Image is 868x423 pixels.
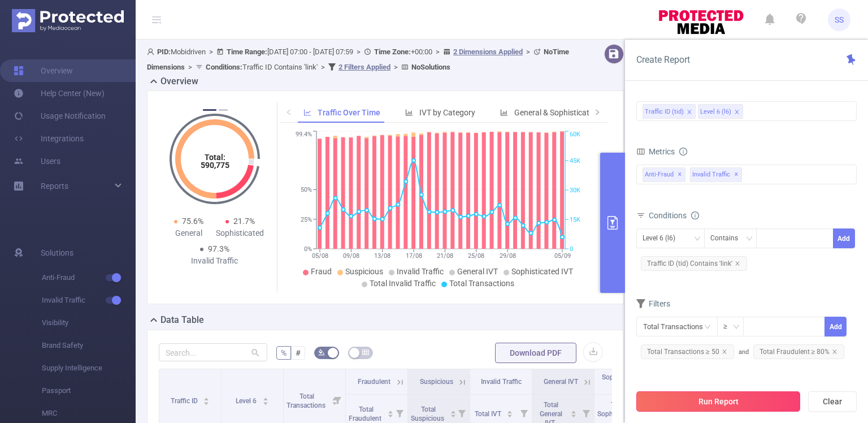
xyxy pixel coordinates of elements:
i: icon: bar-chart [500,109,508,116]
span: Traffic Over Time [318,108,380,117]
span: ✕ [734,168,739,182]
a: Users [14,150,60,172]
span: Anti-Fraud [643,167,685,182]
span: Sophisticated IVT [511,267,573,276]
b: PID: [157,48,171,56]
a: Usage Notification [14,105,106,127]
span: Create Report [636,54,690,65]
i: icon: caret-up [203,396,210,399]
u: 2 Filters Applied [338,63,390,71]
li: Traffic ID (tid) [643,104,696,119]
span: > [353,48,364,56]
span: Mobidriven [DATE] 07:00 - [DATE] 07:59 +00:00 [147,48,569,71]
span: > [318,63,328,71]
span: Passport [42,379,136,402]
i: icon: table [362,349,369,356]
span: # [296,348,301,357]
i: icon: caret-up [507,409,513,412]
i: icon: info-circle [679,148,687,156]
tspan: 09/08 [342,252,359,260]
i: icon: user [147,48,157,55]
tspan: 13/08 [374,252,390,260]
span: Visibility [42,312,136,334]
i: icon: right [594,109,601,115]
span: Suspicious [345,267,383,276]
i: icon: down [746,235,753,243]
tspan: 05/08 [311,252,328,260]
div: Sort [570,409,577,416]
span: 21.7% [233,217,255,226]
i: icon: caret-down [387,413,393,416]
span: Anti-Fraud [42,266,136,289]
tspan: 50% [301,187,312,194]
div: Contains [710,229,746,248]
i: icon: caret-up [262,396,268,399]
span: Brand Safety [42,334,136,357]
div: Sort [387,409,394,416]
span: Suspicious [420,378,453,386]
button: 2 [219,109,228,111]
button: 1 [203,109,216,111]
i: icon: close [734,109,740,116]
span: Total Transactions ≥ 50 [641,344,734,359]
i: icon: down [733,323,740,331]
i: icon: bg-colors [318,349,325,356]
h2: Data Table [160,313,204,327]
tspan: 21/08 [436,252,453,260]
span: Total Transactions [449,279,514,288]
i: icon: caret-down [450,413,456,416]
span: Total Suspicious [411,405,446,422]
span: > [390,63,401,71]
tspan: 60K [570,131,580,139]
tspan: 25/08 [468,252,484,260]
i: icon: caret-up [450,409,456,412]
i: icon: caret-down [571,413,577,416]
span: Filters [636,299,670,308]
span: > [185,63,196,71]
span: Level 6 [236,397,258,405]
span: SS [835,8,844,31]
a: Help Center (New) [14,82,105,105]
i: icon: caret-up [571,409,577,412]
i: icon: close [832,349,837,355]
li: Level 6 (l6) [698,104,743,119]
tspan: 45K [570,157,580,165]
img: Protected Media [12,9,124,32]
div: Level 6 (l6) [643,229,683,248]
span: Total IVT [475,410,503,418]
span: > [206,48,216,56]
h2: Overview [160,75,198,88]
i: icon: left [285,109,292,115]
u: 2 Dimensions Applied [453,48,523,56]
span: Invalid Traffic [690,167,742,182]
b: Conditions : [206,63,242,71]
a: Reports [41,175,68,197]
input: Search... [159,343,267,361]
i: icon: close [687,109,692,116]
div: Sort [450,409,457,416]
div: Invalid Traffic [189,255,240,267]
tspan: 25% [301,216,312,223]
span: Fraud [311,267,332,276]
b: Time Range: [227,48,267,56]
span: Traffic ID Contains 'link' [206,63,318,71]
div: Sophisticated [215,227,266,239]
tspan: 0% [304,245,312,253]
div: ≥ [723,317,735,336]
i: icon: close [735,261,740,266]
i: icon: info-circle [691,212,699,219]
span: and [739,348,849,356]
a: Integrations [14,127,84,150]
span: Metrics [636,147,675,156]
tspan: 0 [570,245,573,253]
i: icon: close [722,349,727,355]
button: Add [833,228,855,248]
button: Add [824,317,847,336]
span: 97.3% [208,244,229,253]
tspan: 30K [570,187,580,194]
tspan: 17/08 [405,252,422,260]
i: icon: caret-down [262,400,268,404]
button: Run Report [636,391,800,412]
span: Total Invalid Traffic [370,279,436,288]
div: Level 6 (l6) [700,105,731,119]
